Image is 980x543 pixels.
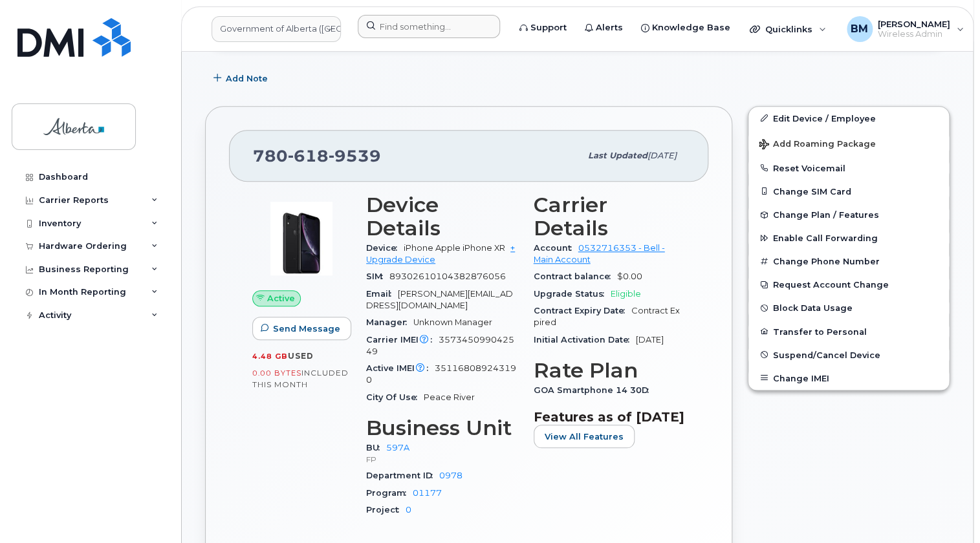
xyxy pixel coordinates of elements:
[632,15,739,41] a: Knowledge Base
[366,289,398,299] span: Email
[878,19,950,29] span: [PERSON_NAME]
[534,243,578,253] span: Account
[366,363,435,373] span: Active IMEI
[773,233,878,243] span: Enable Call Forwarding
[386,443,409,452] a: 597A
[358,15,500,38] input: Find something...
[439,471,463,480] a: 0978
[366,505,406,515] span: Project
[366,392,424,402] span: City Of Use
[530,21,567,34] span: Support
[636,335,664,345] span: [DATE]
[748,107,949,130] a: Edit Device / Employee
[534,289,611,299] span: Upgrade Status
[748,296,949,319] button: Block Data Usage
[366,335,439,345] span: Carrier IMEI
[534,359,686,382] h3: Rate Plan
[748,320,949,343] button: Transfer to Personal
[596,21,623,34] span: Alerts
[534,193,686,240] h3: Carrier Details
[534,385,655,395] span: GOA Smartphone 14 30D
[748,130,949,156] button: Add Roaming Package
[252,317,351,340] button: Send Message
[366,317,413,327] span: Manager
[748,156,949,180] button: Reset Voicemail
[366,471,439,480] span: Department ID
[617,271,642,281] span: $0.00
[366,243,404,253] span: Device
[759,139,876,151] span: Add Roaming Package
[413,317,492,327] span: Unknown Manager
[588,151,648,160] span: Last updated
[576,15,632,41] a: Alerts
[366,335,514,356] span: 357345099042549
[773,350,880,359] span: Suspend/Cancel Device
[648,151,677,160] span: [DATE]
[389,271,506,281] span: 89302610104382876056
[267,292,295,304] span: Active
[851,21,868,37] span: BM
[366,363,516,385] span: 351168089243190
[366,289,513,310] span: [PERSON_NAME][EMAIL_ADDRESS][DOMAIN_NAME]
[424,392,475,402] span: Peace River
[366,271,389,281] span: SIM
[510,15,576,41] a: Support
[652,21,730,34] span: Knowledge Base
[741,16,835,42] div: Quicklinks
[205,67,279,90] button: Add Note
[263,200,340,277] img: image20231002-3703462-1qb80zy.jpeg
[366,193,518,240] h3: Device Details
[288,351,314,361] span: used
[252,352,288,361] span: 4.48 GB
[534,306,631,315] span: Contract Expiry Date
[748,273,949,296] button: Request Account Change
[252,368,301,378] span: 0.00 Bytes
[534,271,617,281] span: Contract balance
[534,335,636,345] span: Initial Activation Date
[366,416,518,440] h3: Business Unit
[404,243,505,253] span: iPhone Apple iPhone XR
[273,323,340,335] span: Send Message
[748,226,949,250] button: Enable Call Forwarding
[252,368,349,389] span: included this month
[226,72,268,85] span: Add Note
[773,210,879,220] span: Change Plan / Features
[329,146,381,165] span: 9539
[748,250,949,273] button: Change Phone Number
[253,146,381,165] span: 780
[413,488,442,498] a: 01177
[765,24,812,34] span: Quicklinks
[288,146,329,165] span: 618
[878,29,950,39] span: Wireless Admin
[366,488,413,498] span: Program
[406,505,411,515] a: 0
[748,367,949,390] button: Change IMEI
[534,243,665,264] a: 0532716353 - Bell - Main Account
[534,409,686,425] h3: Features as of [DATE]
[838,16,973,42] div: Bonnie Mallette
[748,203,949,226] button: Change Plan / Features
[212,16,341,42] a: Government of Alberta (GOA)
[366,443,386,452] span: BU
[611,289,641,299] span: Eligible
[366,454,518,465] p: FP
[748,180,949,203] button: Change SIM Card
[545,431,624,443] span: View All Features
[534,425,635,448] button: View All Features
[748,343,949,367] button: Suspend/Cancel Device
